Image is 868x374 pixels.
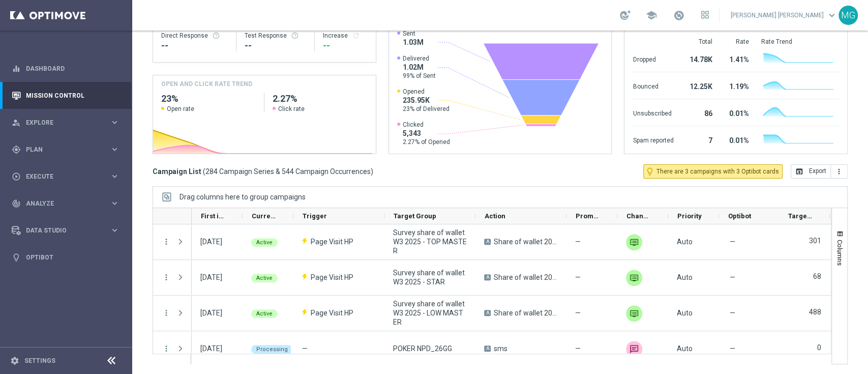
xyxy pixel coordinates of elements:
[251,237,278,247] colored-tag: Active
[153,260,192,296] div: Press SPACE to select this row.
[724,38,749,46] div: Rate
[251,308,278,318] colored-tag: Active
[394,212,436,220] span: Target Group
[26,55,119,82] a: Dashboard
[311,308,353,318] span: Page Visit HP
[730,308,735,318] span: —
[203,167,205,176] span: (
[677,273,693,281] span: Auto
[730,273,735,282] span: —
[809,307,821,317] label: 488
[626,234,642,250] img: Webpage Pop-up
[12,172,110,181] div: Execute
[626,341,642,357] div: Skebby SMS
[484,346,491,352] span: A
[403,38,424,47] span: 1.03M
[110,171,119,181] i: keyboard_arrow_right
[494,237,558,246] span: Share of wallet 2025 W3
[633,131,673,148] div: Spam reported
[12,244,119,271] div: Optibot
[393,299,467,327] span: Survey share of wallet W3 2025 - LOW MASTER
[626,212,651,220] span: Channel
[791,164,831,179] button: open_in_browser Export
[633,50,673,67] div: Dropped
[11,253,120,262] button: lightbulb Optibot
[403,96,450,105] span: 235.95K
[12,253,21,262] i: lightbulb
[167,105,194,113] span: Open rate
[11,92,120,100] div: Mission Control
[162,237,171,246] button: more_vert
[633,104,673,121] div: Unsubscribed
[643,164,783,179] button: lightbulb_outline There are 3 campaigns with 3 Optibot cards
[10,356,19,365] i: settings
[12,118,110,127] div: Explore
[200,237,222,246] div: 15 Sep 2025, Monday
[256,310,273,317] span: Active
[817,343,821,352] label: 0
[575,237,581,246] span: —
[205,167,371,176] span: 284 Campaign Series & 544 Campaign Occurrences
[352,32,360,40] i: refresh
[761,38,839,46] div: Rate Trend
[278,105,305,113] span: Click rate
[12,82,119,109] div: Mission Control
[11,226,120,235] button: Data Studio keyboard_arrow_right
[12,199,21,208] i: track_changes
[26,147,110,153] span: Plan
[153,296,192,331] div: Press SPACE to select this row.
[273,93,367,105] h2: 2.27%
[162,344,171,353] i: more_vert
[403,30,424,38] span: Sent
[200,273,222,282] div: 15 Sep 2025, Monday
[303,212,327,220] span: Trigger
[677,212,702,220] span: Priority
[110,118,119,127] i: keyboard_arrow_right
[730,8,839,23] a: [PERSON_NAME] [PERSON_NAME]keyboard_arrow_down
[685,38,712,46] div: Total
[12,226,110,235] div: Data Studio
[153,167,373,176] h3: Campaign List
[161,40,228,52] div: --
[323,32,368,40] div: Increase
[646,10,657,21] span: school
[685,50,712,67] div: 14.78K
[12,118,21,127] i: person_search
[12,55,119,82] div: Dashboard
[162,308,171,318] i: more_vert
[626,305,642,322] img: Webpage Pop-up
[685,104,712,121] div: 86
[685,131,712,148] div: 7
[626,270,642,286] img: Webpage Pop-up
[11,146,120,154] button: gps_fixed Plan keyboard_arrow_right
[403,129,450,138] span: 5,343
[179,193,306,201] span: Drag columns here to group campaigns
[11,199,120,208] button: track_changes Analyze keyboard_arrow_right
[677,238,693,246] span: Auto
[162,273,171,282] button: more_vert
[730,344,735,353] span: —
[256,275,273,281] span: Active
[11,119,120,127] button: person_search Explore keyboard_arrow_right
[161,32,228,40] div: Direct Response
[835,167,843,176] i: more_vert
[403,138,450,146] span: 2.27% of Opened
[656,167,779,176] span: There are 3 campaigns with 3 Optibot cards
[494,344,507,353] span: sms
[393,268,467,286] span: Survey share of wallet W3 2025 - STAR
[12,145,21,154] i: gps_fixed
[809,236,821,245] label: 301
[11,65,120,73] button: equalizer Dashboard
[110,225,119,235] i: keyboard_arrow_right
[26,227,110,234] span: Data Studio
[245,32,307,40] div: Test Response
[826,10,837,21] span: keyboard_arrow_down
[724,104,749,121] div: 0.01%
